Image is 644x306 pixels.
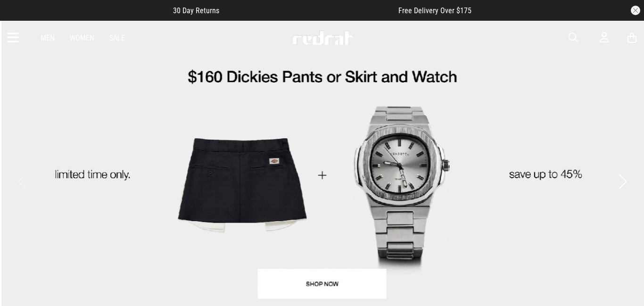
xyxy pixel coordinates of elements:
[238,6,380,15] iframe: Customer reviews powered by Trustpilot
[173,6,219,15] span: 30 Day Returns
[398,6,471,15] span: Free Delivery Over $175
[616,171,629,192] button: Next slide
[109,33,125,42] a: Sale
[70,33,94,42] a: Women
[292,31,354,45] img: Redrat logo
[15,171,28,192] button: Previous slide
[41,33,55,42] a: Men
